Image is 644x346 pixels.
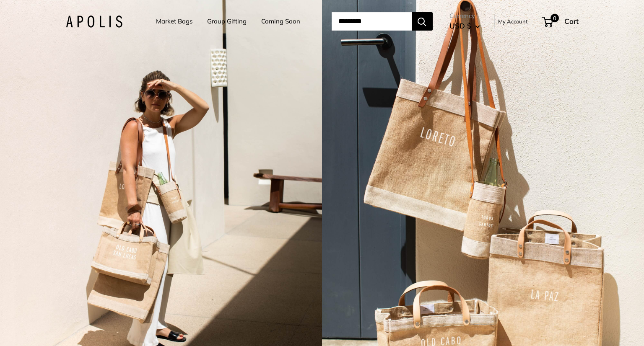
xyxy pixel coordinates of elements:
button: Search [412,12,433,31]
button: USD $ [449,19,480,33]
a: Group Gifting [207,15,247,27]
a: 0 Cart [543,15,579,28]
a: Market Bags [156,15,192,27]
span: Currency [449,10,480,22]
span: Cart [564,17,579,26]
span: 0 [550,14,558,22]
img: Apolis [66,15,122,28]
a: Coming Soon [261,15,300,27]
input: Search... [332,12,412,31]
span: USD $ [449,21,471,30]
a: My Account [498,16,528,26]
